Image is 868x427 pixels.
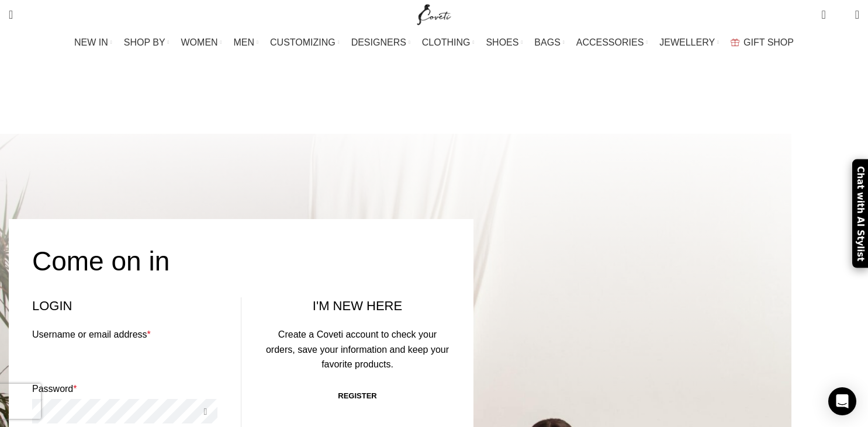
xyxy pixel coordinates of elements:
[659,37,715,48] span: JEWELLERY
[486,31,523,54] a: SHOES
[74,31,112,54] a: NEW IN
[576,31,648,54] a: ACCESSORIES
[351,31,410,54] a: DESIGNERS
[234,31,258,54] a: MEN
[835,3,846,26] div: My Wishlist
[326,384,388,408] a: Register
[270,37,336,48] span: CUSTOMIZING
[32,297,217,315] h2: Login
[534,31,564,54] a: BAGS
[822,6,831,15] span: 0
[265,297,449,315] h2: I'M NEW HERE
[731,31,794,54] a: GIFT SHOP
[534,37,560,48] span: BAGS
[486,37,518,48] span: SHOES
[32,381,217,397] label: Password
[124,37,165,48] span: SHOP BY
[124,31,170,54] a: SHOP BY
[828,387,856,415] div: Open Intercom Messenger
[74,37,108,48] span: NEW IN
[3,31,865,54] div: Main navigation
[731,39,739,46] img: GiftBag
[32,327,217,342] label: Username or email address
[743,37,794,48] span: GIFT SHOP
[3,3,19,26] a: Search
[576,37,644,48] span: ACCESSORIES
[422,37,471,48] span: CLOTHING
[368,68,500,99] h1: My Account
[837,12,846,20] span: 0
[193,399,217,423] button: Show password
[265,327,449,372] div: Create a Coveti account to check your orders, save your information and keep your favorite products.
[32,242,170,280] h4: Come on in
[422,31,475,54] a: CLOTHING
[389,107,414,117] a: Home
[181,31,222,54] a: WOMEN
[659,31,719,54] a: JEWELLERY
[426,107,479,117] span: My Account
[351,37,406,48] span: DESIGNERS
[270,31,340,54] a: CUSTOMIZING
[414,9,454,19] a: Site logo
[815,3,831,26] a: 0
[181,37,218,48] span: WOMEN
[234,37,255,48] span: MEN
